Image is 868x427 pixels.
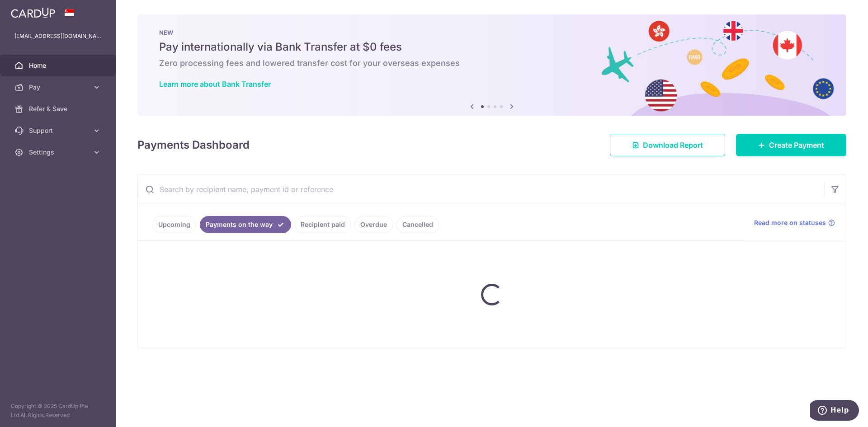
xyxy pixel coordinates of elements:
[769,140,824,150] span: Create Payment
[610,134,725,156] a: Download Report
[137,14,846,116] img: Bank transfer banner
[29,83,89,92] span: Pay
[736,134,846,156] a: Create Payment
[159,58,825,69] h6: Zero processing fees and lowered transfer cost for your overseas expenses
[29,126,89,135] span: Support
[137,137,250,153] h4: Payments Dashboard
[159,80,271,89] a: Learn more about Bank Transfer
[29,148,89,157] span: Settings
[159,40,825,54] h5: Pay internationally via Bank Transfer at $0 fees
[29,104,89,113] span: Refer & Save
[159,29,825,36] p: NEW
[29,61,89,70] span: Home
[200,216,291,233] a: Payments on the way
[138,175,824,204] input: Search by recipient name, payment id or reference
[14,32,101,41] p: [EMAIL_ADDRESS][DOMAIN_NAME]
[11,7,55,18] img: CardUp
[754,218,826,227] span: Read more on statuses
[754,218,835,227] a: Read more on statuses
[643,140,703,150] span: Download Report
[810,400,859,422] iframe: Opens a widget where you can find more information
